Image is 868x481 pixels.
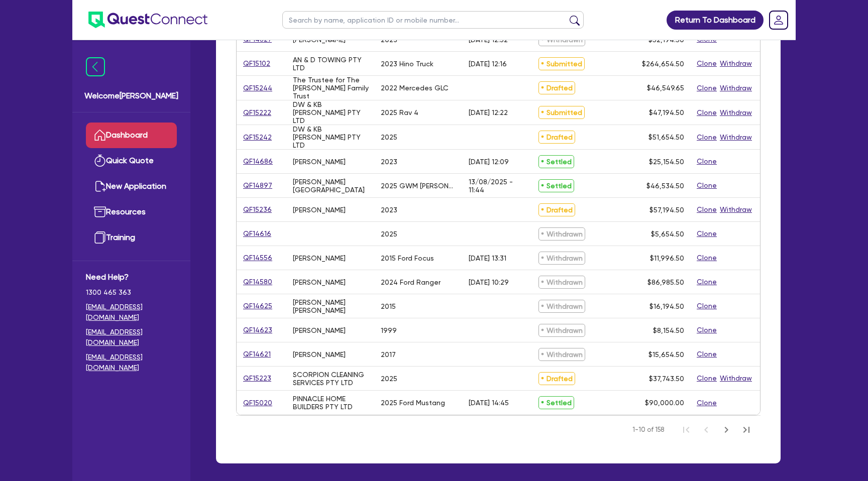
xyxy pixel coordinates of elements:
a: Quick Quote [86,148,177,174]
button: Previous Page [696,420,716,440]
a: QF14625 [243,300,273,312]
a: [EMAIL_ADDRESS][DOMAIN_NAME] [86,302,177,323]
div: DW & KB [PERSON_NAME] PTY LTD [293,100,369,125]
div: 2023 Hino Truck [381,60,433,68]
img: quick-quote [94,155,106,167]
div: [PERSON_NAME] [PERSON_NAME] [293,298,369,314]
span: Drafted [538,203,575,216]
button: Withdraw [719,58,752,69]
a: Resources [86,199,177,225]
span: $264,654.50 [642,60,684,68]
a: QF14621 [243,348,271,360]
div: SCORPION CLEANING SERVICES PTY LTD [293,371,369,387]
img: training [94,231,106,244]
span: Withdrawn [538,300,585,313]
button: Clone [696,373,717,384]
a: QF15222 [243,107,272,118]
button: Clone [696,324,717,336]
button: Withdraw [719,373,752,384]
div: [DATE] 12:16 [469,60,507,68]
img: new-application [94,180,106,192]
div: 2025 Ford Mustang [381,399,445,407]
div: 2025 [381,133,397,141]
button: Clone [696,252,717,264]
span: Settled [538,396,574,409]
div: [PERSON_NAME] [293,350,346,358]
div: PINNACLE HOME BUILDERS PTY LTD [293,395,369,411]
a: QF15236 [243,204,272,215]
span: $8,154.50 [653,326,684,334]
span: Drafted [538,81,575,94]
span: Settled [538,179,574,192]
a: QF14623 [243,324,273,336]
img: quest-connect-logo-blue [88,12,207,28]
a: QF15020 [243,397,273,409]
span: Withdrawn [538,276,585,289]
div: [DATE] 12:09 [469,158,509,166]
a: [EMAIL_ADDRESS][DOMAIN_NAME] [86,352,177,373]
button: Clone [696,180,717,191]
div: 2024 Ford Ranger [381,278,441,286]
span: Submitted [538,106,585,119]
div: The Trustee for The [PERSON_NAME] Family Trust [293,76,369,100]
a: Dropdown toggle [766,7,792,33]
button: Next Page [716,420,736,440]
a: QF14686 [243,156,273,167]
input: Search by name, application ID or mobile number... [282,11,584,29]
button: Withdraw [719,107,752,118]
div: [PERSON_NAME] [293,158,346,166]
div: 2023 [381,158,397,166]
span: Submitted [538,57,585,70]
button: Clone [696,300,717,312]
div: [PERSON_NAME] [293,278,346,286]
span: Drafted [538,131,575,144]
a: QF15244 [243,82,273,94]
div: [PERSON_NAME] [293,326,346,334]
span: $86,985.50 [647,278,684,286]
a: Return To Dashboard [667,11,764,30]
div: 13/08/2025 - 11:44 [469,178,526,194]
a: Dashboard [86,123,177,148]
button: Clone [696,156,717,167]
a: QF15223 [243,373,272,384]
button: Withdraw [719,204,752,215]
div: [DATE] 14:45 [469,399,509,407]
button: Clone [696,276,717,288]
button: Clone [696,82,717,94]
span: $15,654.50 [648,350,684,358]
div: [DATE] 12:22 [469,108,508,116]
span: Drafted [538,372,575,385]
button: Last Page [736,420,756,440]
span: Withdrawn [538,348,585,361]
button: Clone [696,397,717,409]
div: [PERSON_NAME] [293,206,346,214]
div: [PERSON_NAME] [293,254,346,262]
div: 2023 [381,206,397,214]
span: Withdrawn [538,227,585,240]
button: Withdraw [719,132,752,143]
span: $47,194.50 [649,108,684,116]
button: Clone [696,107,717,118]
span: $37,743.50 [649,375,684,383]
a: QF15102 [243,58,271,69]
span: Settled [538,155,574,168]
span: 1300 465 363 [86,287,177,298]
div: [DATE] 13:31 [469,254,506,262]
button: Clone [696,204,717,215]
div: [PERSON_NAME][GEOGRAPHIC_DATA] [293,178,369,194]
div: AN & D TOWING PTY LTD [293,56,369,72]
span: $5,654.50 [651,230,684,238]
img: resources [94,206,106,218]
span: 1-10 of 158 [632,425,664,435]
span: $46,534.50 [646,182,684,190]
a: QF14616 [243,228,272,239]
div: 2015 Ford Focus [381,254,434,262]
div: 1999 [381,326,397,334]
div: DW & KB [PERSON_NAME] PTY LTD [293,125,369,149]
span: Need Help? [86,271,177,283]
a: [EMAIL_ADDRESS][DOMAIN_NAME] [86,327,177,348]
div: 2022 Mercedes GLC [381,84,449,92]
span: $11,996.50 [650,254,684,262]
div: 2025 [381,230,397,238]
span: $57,194.50 [649,206,684,214]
